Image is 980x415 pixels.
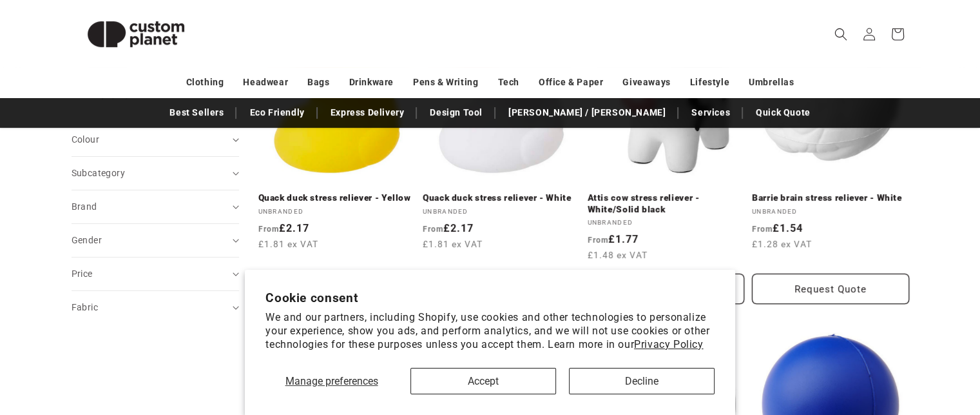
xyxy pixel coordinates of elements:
[916,353,980,415] iframe: Chat Widget
[634,338,703,350] a: Privacy Policy
[72,123,239,156] summary: Colour (0 selected)
[497,71,519,94] a: Tech
[72,134,99,145] span: Colour
[413,71,478,94] a: Pens & Writing
[502,101,672,124] a: [PERSON_NAME] / [PERSON_NAME]
[827,20,855,48] summary: Search
[72,201,97,212] span: Brand
[307,71,329,94] a: Bags
[265,368,398,394] button: Manage preferences
[72,5,200,63] img: Custom Planet
[72,235,102,245] span: Gender
[349,71,394,94] a: Drinkware
[539,71,603,94] a: Office & Paper
[749,71,794,94] a: Umbrellas
[265,290,715,305] h2: Cookie consent
[423,101,489,124] a: Design Tool
[163,101,230,124] a: Best Sellers
[72,302,98,312] span: Fabric
[569,368,715,394] button: Decline
[749,101,817,124] a: Quick Quote
[752,274,909,304] button: Request Quote
[285,375,378,387] span: Manage preferences
[752,192,909,204] a: Barrie brain stress reliever - White
[588,192,745,215] a: Attis cow stress reliever - White/Solid black
[324,101,411,124] a: Express Delivery
[72,190,239,223] summary: Brand (0 selected)
[72,157,239,190] summary: Subcategory (0 selected)
[243,101,311,124] a: Eco Friendly
[690,71,729,94] a: Lifestyle
[72,224,239,257] summary: Gender (0 selected)
[72,258,239,290] summary: Price
[243,71,288,94] a: Headwear
[685,101,736,124] a: Services
[265,311,715,351] p: We and our partners, including Shopify, use cookies and other technologies to personalize your ex...
[258,192,416,204] a: Quack duck stress reliever - Yellow
[410,368,556,394] button: Accept
[622,71,670,94] a: Giveaways
[72,268,93,279] span: Price
[423,192,580,204] a: Quack duck stress reliever - White
[186,71,224,94] a: Clothing
[72,168,125,178] span: Subcategory
[72,291,239,324] summary: Fabric (0 selected)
